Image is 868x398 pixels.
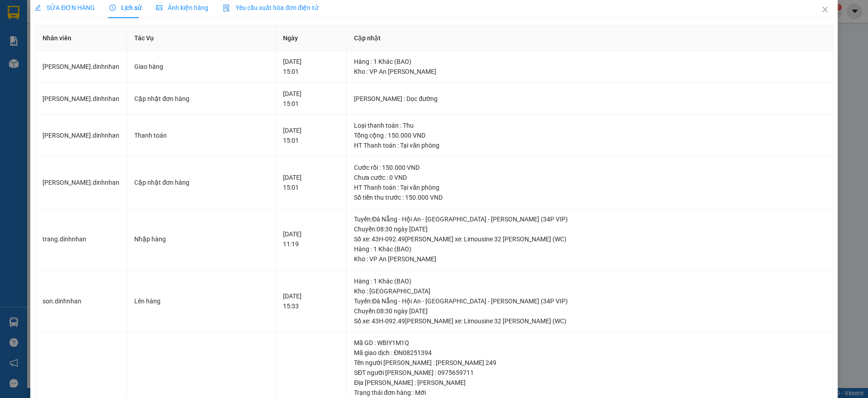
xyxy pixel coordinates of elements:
div: SĐT người [PERSON_NAME] : 0975659711 [354,368,825,378]
span: close [821,6,829,13]
div: Tên người [PERSON_NAME] : [PERSON_NAME] 249 [354,358,825,368]
div: Cước rồi : 150.000 VND [354,163,825,173]
div: [DATE] 15:01 [283,125,339,145]
div: Lên hàng [134,296,268,306]
span: Lịch sử [109,4,142,11]
th: Tác Vụ [127,26,276,51]
div: Tổng cộng : 150.000 VND [354,130,825,140]
span: edit [35,5,41,11]
div: Tuyến : Đà Nẵng - Hội An - [GEOGRAPHIC_DATA] - [PERSON_NAME] (34P VIP) Chuyến: 08:30 ngày [DATE] ... [354,214,825,244]
div: Tuyến : Đà Nẵng - Hội An - [GEOGRAPHIC_DATA] - [PERSON_NAME] (34P VIP) Chuyến: 08:30 ngày [DATE] ... [354,296,825,326]
td: trang.dinhnhan [35,208,127,270]
div: Địa [PERSON_NAME] : [PERSON_NAME] [354,378,825,388]
span: Yêu cầu xuất hóa đơn điện tử [223,4,318,11]
div: Giao hàng [134,62,268,72]
th: Nhân viên [35,26,127,51]
div: [DATE] 15:01 [283,173,339,192]
div: Hàng : 1 Khác (BAO) [354,244,825,254]
div: Kho : VP An [PERSON_NAME] [354,254,825,264]
div: [DATE] 15:01 [283,89,339,109]
span: Ảnh kiện hàng [156,4,208,11]
div: Thanh toán [134,130,268,140]
div: [PERSON_NAME] : Dọc đường [354,94,825,104]
span: clock-circle [109,5,116,11]
div: Trạng thái đơn hàng : Mới [354,388,825,398]
span: SỬA ĐƠN HÀNG [35,4,95,11]
div: Kho : VP An [PERSON_NAME] [354,67,825,77]
div: Loại thanh toán : Thu [354,120,825,130]
div: Mã GD : WBIY1M1Q [354,338,825,348]
div: HT Thanh toán : Tại văn phòng [354,140,825,150]
td: [PERSON_NAME].dinhnhan [35,51,127,83]
td: [PERSON_NAME].dinhnhan [35,157,127,209]
div: [DATE] 11:19 [283,229,339,249]
td: [PERSON_NAME].dinhnhan [35,115,127,157]
div: Mã giao dịch : ĐN08251394 [354,348,825,358]
div: HT Thanh toán : Tại văn phòng [354,182,825,192]
div: Cập nhật đơn hàng [134,94,268,104]
div: Chưa cước : 0 VND [354,173,825,182]
div: Nhập hàng [134,234,268,244]
span: picture [156,5,162,11]
th: Ngày [276,26,347,51]
img: icon [223,5,230,12]
div: Hàng : 1 Khác (BAO) [354,276,825,286]
td: son.dinhnhan [35,270,127,332]
td: [PERSON_NAME].dinhnhan [35,83,127,115]
div: Số tiền thu trước : 150.000 VND [354,192,825,202]
div: Cập nhật đơn hàng [134,177,268,187]
div: [DATE] 15:33 [283,291,339,311]
div: Hàng : 1 Khác (BAO) [354,57,825,67]
div: Kho : [GEOGRAPHIC_DATA] [354,286,825,296]
th: Cập nhật [347,26,833,51]
div: [DATE] 15:01 [283,57,339,77]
